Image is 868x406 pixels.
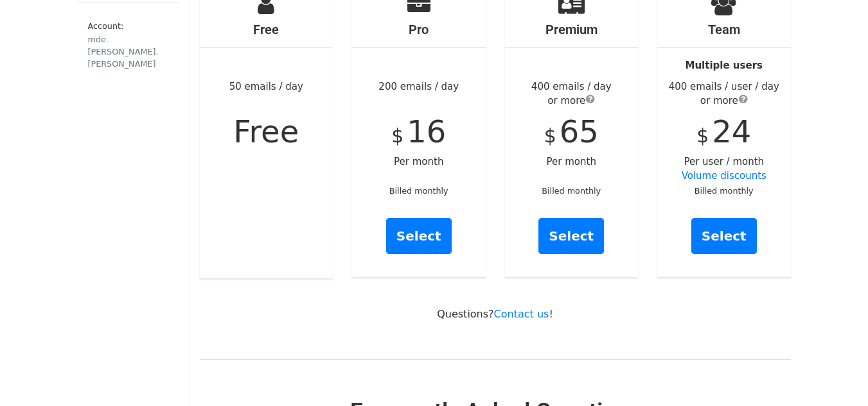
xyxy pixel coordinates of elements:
[542,186,601,196] small: Billed monthly
[200,307,791,321] p: Questions? !
[712,114,751,149] span: 24
[682,170,766,182] a: Volume discounts
[505,22,639,37] h4: Premium
[389,186,448,196] small: Billed monthly
[657,22,791,37] h4: Team
[88,33,170,70] div: mde.[PERSON_NAME].[PERSON_NAME]
[494,308,549,320] a: Contact us
[657,80,791,108] div: 400 emails / user / day or more
[233,114,299,149] span: Free
[686,60,763,71] strong: Multiple users
[505,80,639,108] div: 400 emails / day or more
[691,218,757,254] a: Select
[695,186,754,196] small: Billed monthly
[560,114,599,149] span: 65
[538,218,604,254] a: Select
[88,21,170,70] small: Account:
[200,22,333,37] h4: Free
[352,22,486,37] h4: Pro
[804,344,868,406] div: Widget de chat
[544,124,556,147] span: $
[804,344,868,406] iframe: Chat Widget
[696,124,709,147] span: $
[391,124,403,147] span: $
[386,218,452,254] a: Select
[407,114,446,149] span: 16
